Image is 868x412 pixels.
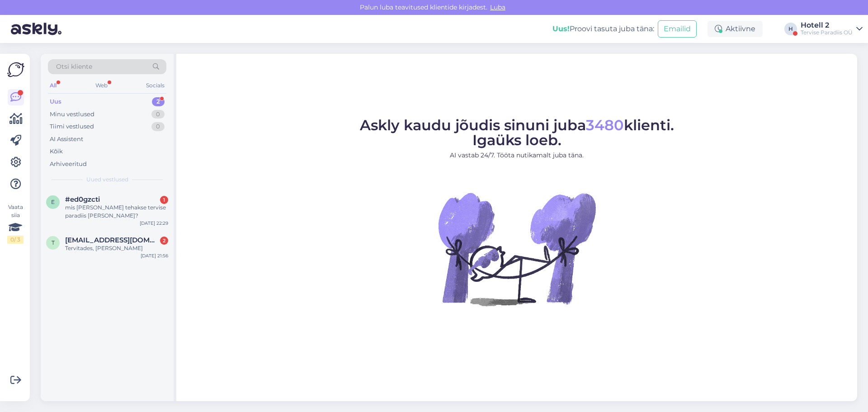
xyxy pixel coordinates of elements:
[552,24,570,33] b: Uus!
[140,220,168,227] div: [DATE] 22:29
[7,203,24,244] div: Vaata siia
[360,151,674,160] p: AI vastab 24/7. Tööta nutikamalt juba täna.
[50,135,83,144] div: AI Assistent
[86,175,128,184] span: Uued vestlused
[801,29,853,36] div: Tervise Paradiis OÜ
[141,252,168,259] div: [DATE] 21:56
[7,61,24,78] img: Askly Logo
[7,236,24,244] div: 0 / 3
[708,21,763,37] div: Aktiivne
[50,122,94,131] div: Tiimi vestlused
[151,122,165,131] div: 0
[144,80,166,91] div: Socials
[56,62,92,71] span: Otsi kliente
[65,244,168,252] div: Tervitades, [PERSON_NAME]
[50,110,94,119] div: Minu vestlused
[151,110,165,119] div: 0
[435,167,598,330] img: No Chat active
[552,24,654,34] div: Proovi tasuta juba täna:
[94,80,109,91] div: Web
[160,237,168,245] div: 2
[586,116,624,134] span: 3480
[48,80,58,91] div: All
[160,196,168,204] div: 1
[801,22,863,36] a: Hotell 2Tervise Paradiis OÜ
[152,97,165,106] div: 2
[65,236,159,244] span: tiinauke@gmail.com
[65,204,168,220] div: mis [PERSON_NAME] tehakse tervise paradiis [PERSON_NAME]?
[50,147,63,156] div: Kõik
[487,3,508,11] span: Luba
[51,199,55,205] span: e
[52,239,55,246] span: t
[658,20,697,38] button: Emailid
[784,23,797,35] div: H
[50,97,61,106] div: Uus
[360,116,674,149] span: Askly kaudu jõudis sinuni juba klienti. Igaüks loeb.
[65,195,100,204] span: #ed0gzcti
[50,160,87,169] div: Arhiveeritud
[801,22,853,29] div: Hotell 2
